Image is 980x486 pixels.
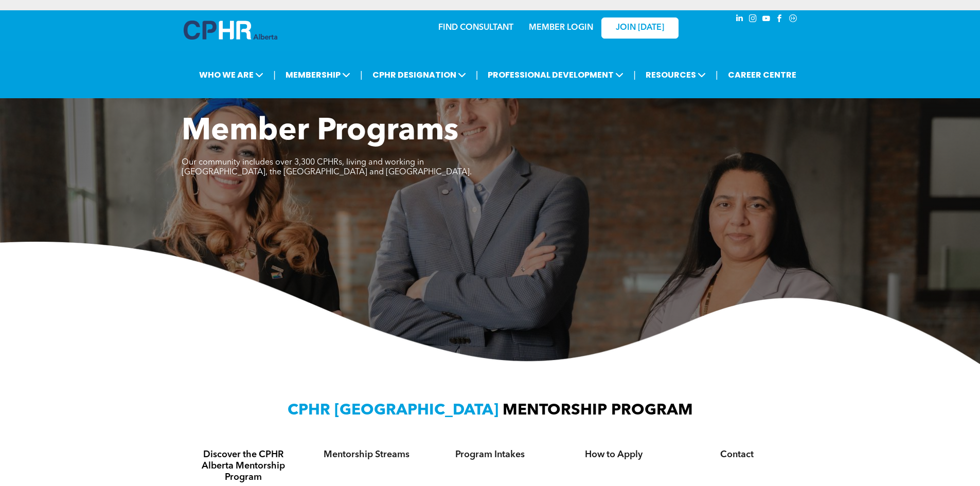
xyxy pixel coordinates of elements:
span: CPHR DESIGNATION [369,65,469,84]
a: youtube [761,13,772,27]
span: Member Programs [182,116,458,147]
a: Social network [788,13,799,27]
span: Our community includes over 3,300 CPHRs, living and working in [GEOGRAPHIC_DATA], the [GEOGRAPHIC... [182,158,472,176]
span: PROFESSIONAL DEVELOPMENT [485,65,627,84]
h4: Contact [685,449,790,460]
li: | [716,64,718,85]
li: | [360,64,363,85]
a: CAREER CENTRE [725,65,799,84]
span: WHO WE ARE [196,65,266,84]
h4: Discover the CPHR Alberta Mentorship Program [191,449,296,483]
a: facebook [774,13,786,27]
h4: Program Intakes [438,449,543,460]
span: CPHR [GEOGRAPHIC_DATA] [288,403,498,418]
span: JOIN [DATE] [616,23,664,33]
span: MENTORSHIP PROGRAM [503,403,693,418]
a: FIND CONSULTANT [438,24,513,32]
span: MEMBERSHIP [282,65,353,84]
a: JOIN [DATE] [601,17,679,39]
a: instagram [747,13,759,27]
li: | [476,64,478,85]
li: | [633,64,636,85]
span: RESOURCES [643,65,709,84]
h4: Mentorship Streams [314,449,419,460]
img: A blue and white logo for cp alberta [184,21,277,40]
h4: How to Apply [561,449,666,460]
a: linkedin [734,13,745,27]
a: MEMBER LOGIN [529,24,593,32]
li: | [273,64,276,85]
